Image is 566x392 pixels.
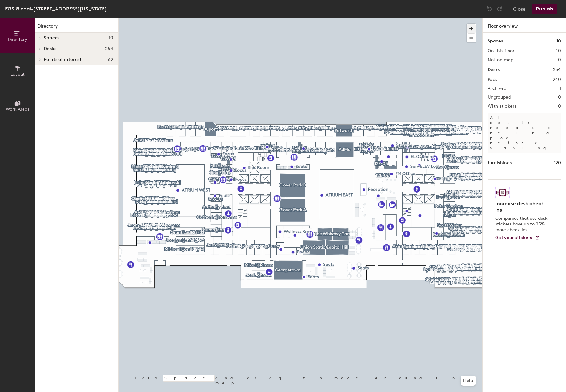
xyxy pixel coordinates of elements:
[8,37,27,42] span: Directory
[556,38,561,45] h1: 10
[105,46,113,51] span: 254
[488,38,503,45] h1: Spaces
[10,72,25,77] span: Layout
[488,95,511,100] h2: Ungrouped
[495,235,540,241] a: Get your stickers
[6,107,29,112] span: Work Areas
[495,200,549,213] h4: Increase desk check-ins
[558,95,561,100] h2: 0
[488,49,515,54] h2: On this floor
[553,77,561,82] h2: 240
[488,57,513,62] h2: Not on map
[483,18,566,33] h1: Floor overview
[488,104,516,109] h2: With stickers
[559,86,561,91] h2: 1
[488,86,506,91] h2: Archived
[486,6,493,12] img: Undo
[461,376,476,386] button: Help
[109,36,113,41] span: 10
[488,113,561,153] p: All desks need to be in a pod before saving
[554,160,561,167] h1: 120
[558,57,561,62] h2: 0
[496,6,503,12] img: Redo
[495,187,510,198] img: Sticker logo
[488,77,497,82] h2: Pods
[44,57,82,62] span: Points of interest
[44,36,60,41] span: Spaces
[553,66,561,73] h1: 254
[495,235,532,240] span: Get your stickers
[495,216,549,233] p: Companies that use desk stickers have up to 25% more check-ins.
[513,4,526,14] button: Close
[558,104,561,109] h2: 0
[488,160,512,167] h1: Furnishings
[5,5,107,13] div: FGS Global-[STREET_ADDRESS][US_STATE]
[488,66,500,73] h1: Desks
[532,4,557,14] button: Publish
[556,49,561,54] h2: 10
[35,23,118,33] h1: Directory
[108,57,113,62] span: 62
[44,46,56,51] span: Desks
